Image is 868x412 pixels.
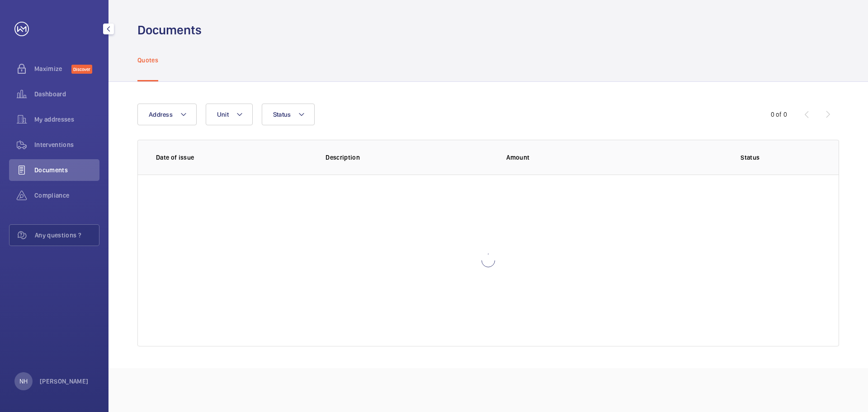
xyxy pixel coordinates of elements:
[34,140,99,149] span: Interventions
[137,22,202,38] h1: Documents
[137,104,197,125] button: Address
[156,153,311,162] p: Date of issue
[71,65,92,74] span: Discover
[217,111,229,118] span: Unit
[149,111,173,118] span: Address
[34,166,99,175] span: Documents
[19,377,28,386] p: NH
[206,104,253,125] button: Unit
[34,191,99,200] span: Compliance
[771,110,787,119] div: 0 of 0
[325,153,492,162] p: Description
[34,64,71,73] span: Maximize
[680,153,821,162] p: Status
[35,231,99,240] span: Any questions ?
[273,111,291,118] span: Status
[34,115,99,124] span: My addresses
[262,104,315,125] button: Status
[40,377,89,386] p: [PERSON_NAME]
[506,153,665,162] p: Amount
[34,90,99,99] span: Dashboard
[137,56,158,65] p: Quotes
